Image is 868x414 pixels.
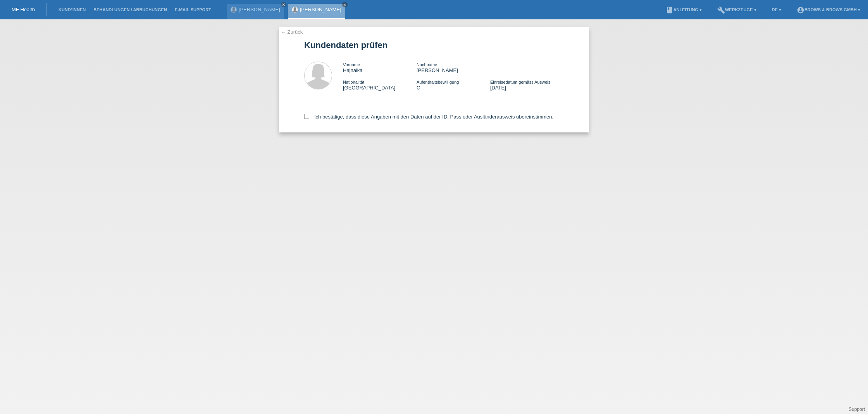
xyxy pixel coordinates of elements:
h1: Kundendaten prüfen [304,40,564,50]
div: [DATE] [490,79,564,91]
a: [PERSON_NAME] [300,7,341,12]
a: DE ▾ [768,7,785,12]
span: Nationalität [343,80,364,84]
i: build [717,6,725,14]
a: bookAnleitung ▾ [662,7,706,12]
i: account_circle [797,6,804,14]
div: Hajnalka [343,62,417,73]
a: [PERSON_NAME] [239,7,280,12]
a: account_circleBrows & Brows GmbH ▾ [793,7,864,12]
i: close [282,3,286,7]
a: MF Health [12,7,35,12]
span: Vorname [343,62,360,67]
div: [GEOGRAPHIC_DATA] [343,79,417,91]
i: book [666,6,673,14]
div: C [417,79,490,91]
a: ← Zurück [281,29,303,35]
div: [PERSON_NAME] [417,62,490,73]
a: close [342,2,348,7]
a: Behandlungen / Abbuchungen [90,7,171,12]
span: Aufenthaltsbewilligung [417,80,459,84]
span: Nachname [417,62,437,67]
span: Einreisedatum gemäss Ausweis [490,80,550,84]
a: E-Mail Support [171,7,215,12]
i: close [343,3,347,7]
a: buildWerkzeuge ▾ [713,7,760,12]
a: Kund*innen [55,7,90,12]
a: Support [849,407,865,412]
a: close [281,2,286,7]
label: Ich bestätige, dass diese Angaben mit den Daten auf der ID, Pass oder Ausländerausweis übereinsti... [304,114,553,120]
